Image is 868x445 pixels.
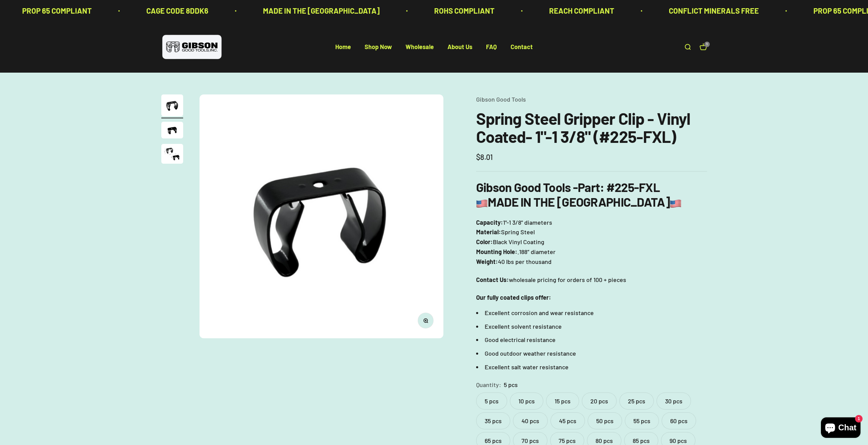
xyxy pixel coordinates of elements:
[476,151,493,163] sale-price: $8.01
[200,94,443,338] img: Gripper clip, made & shipped from the USA!
[511,43,533,51] a: Contact
[161,144,183,166] button: Go to item 3
[498,257,551,267] span: 40 lbs per thousand
[388,5,448,17] p: ROHS COMPLIANT
[406,43,434,51] a: Wholesale
[161,94,183,118] button: Go to item 1
[335,43,351,51] a: Home
[476,258,498,265] b: Weight:
[476,228,501,236] b: Material:
[476,294,551,301] strong: Our fully coated clips offer:
[476,248,517,255] b: Mounting Hole:
[476,275,707,285] p: wholesale pricing for orders of 100 + pieces
[819,417,863,440] inbox-online-store-chat: Shopify online store chat
[161,94,183,116] img: Gripper clip, made & shipped from the USA!
[476,180,600,194] b: Gibson Good Tools -
[486,43,497,51] a: FAQ
[578,180,600,194] span: Part
[600,180,660,194] b: : #225-FXL
[476,109,707,146] h1: Spring Steel Gripper Clip - Vinyl Coated- 1"-1 3/8" (#225-FXL)
[476,238,493,246] b: Color:
[476,380,501,390] legend: Quantity:
[100,5,162,17] p: CAGE CODE 8DDK6
[503,218,552,227] span: 1"-1 3/8" diameters
[161,144,183,164] img: close up of a spring steel gripper clip, tool clip, durable, secure holding, Excellent corrosion ...
[504,380,518,390] variant-option-value: 5 pcs
[622,5,712,17] p: CONFLICT MINERALS FREE
[476,276,509,283] strong: Contact Us:
[476,95,526,103] a: Gibson Good Tools
[517,247,556,257] span: .188″ diameter
[447,43,472,51] a: About Us
[217,5,333,17] p: MADE IN THE [GEOGRAPHIC_DATA]
[501,227,535,237] span: Spring Steel
[485,336,556,343] span: Good electrical resistance
[485,309,594,316] span: Excellent corrosion and wear resistance
[493,237,544,247] span: Black Vinyl Coating
[503,5,568,17] p: REACH COMPLIANT
[767,5,837,17] p: PROP 65 COMPLIANT
[161,122,183,138] img: close up of a spring steel gripper clip, tool clip, durable, secure holding, Excellent corrosion ...
[485,323,562,330] span: Excellent solvent resistance
[704,42,710,47] cart-count: 1
[476,194,681,209] b: MADE IN THE [GEOGRAPHIC_DATA]
[365,43,392,51] a: Shop Now
[485,350,576,357] span: Good outdoor weather resistance
[485,363,569,371] span: Excellent salt water resistance
[476,219,503,226] b: Capacity:
[161,122,183,140] button: Go to item 2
